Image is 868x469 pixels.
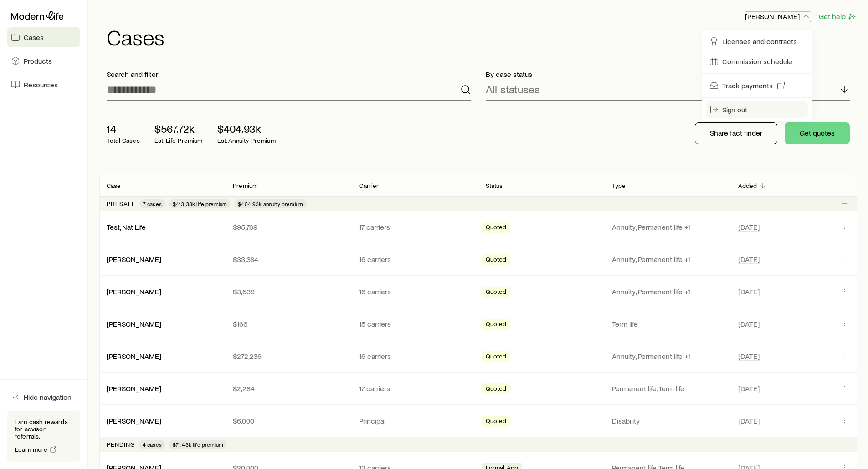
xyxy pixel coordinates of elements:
[706,33,808,50] a: Licenses and contracts
[173,441,223,448] span: $71.43k life premium
[24,393,72,402] span: Hide navigation
[107,137,140,144] p: Total Cases
[233,287,344,296] p: $3,539
[722,81,773,90] span: Track payments
[233,182,257,189] p: Premium
[359,319,471,328] p: 15 carriers
[154,137,203,144] p: Est. Life Premium
[738,255,760,264] span: [DATE]
[107,222,146,231] a: Test, Nat Life
[612,384,724,393] p: Permanent life, Term life
[486,70,850,79] p: By case status
[612,287,724,296] p: Annuity, Permanent life +1
[359,416,471,425] p: Principal
[486,385,507,394] span: Quoted
[143,200,162,207] span: 7 cases
[818,11,857,22] button: Get help
[486,223,507,233] span: Quoted
[217,137,276,144] p: Est. Annuity Premium
[359,182,379,189] p: Carrier
[107,255,161,264] div: [PERSON_NAME]
[154,122,203,135] p: $567.72k
[107,352,161,361] div: [PERSON_NAME]
[7,387,80,407] button: Hide navigation
[24,33,44,42] span: Cases
[233,222,344,232] p: $95,769
[612,352,724,361] p: Annuity, Permanent life +1
[612,182,626,189] p: Type
[107,416,161,425] a: [PERSON_NAME]
[710,128,762,137] p: Share fact finder
[738,222,760,232] span: [DATE]
[706,101,808,118] button: Sign out
[612,255,724,264] p: Annuity, Permanent life +1
[359,255,471,264] p: 16 carriers
[612,416,724,425] p: Disability
[24,56,52,66] span: Products
[745,12,811,21] p: [PERSON_NAME]
[233,319,344,328] p: $166
[738,319,760,328] span: [DATE]
[107,416,161,426] div: [PERSON_NAME]
[486,182,503,189] p: Status
[486,417,507,427] span: Quoted
[107,222,146,232] div: Test, Nat Life
[217,122,276,135] p: $404.93k
[722,57,792,66] span: Commission schedule
[7,51,80,71] a: Products
[15,418,73,440] p: Earn cash rewards for advisor referrals.
[107,441,135,448] p: Pending
[233,352,344,361] p: $272,236
[173,200,227,207] span: $413.38k life premium
[738,384,760,393] span: [DATE]
[722,37,797,46] span: Licenses and contracts
[359,222,471,232] p: 17 carriers
[107,26,857,48] h1: Cases
[7,411,80,462] div: Earn cash rewards for advisor referrals.Learn more
[745,11,811,22] button: [PERSON_NAME]
[359,384,471,393] p: 17 carriers
[738,182,757,189] p: Added
[722,105,747,114] span: Sign out
[107,352,161,360] a: [PERSON_NAME]
[107,287,161,297] div: [PERSON_NAME]
[706,53,808,70] a: Commission schedule
[143,441,162,448] span: 4 cases
[233,255,344,264] p: $33,384
[107,70,471,79] p: Search and filter
[486,353,507,362] span: Quoted
[785,122,850,144] button: Get quotes
[7,75,80,95] a: Resources
[359,352,471,361] p: 16 carriers
[486,288,507,298] span: Quoted
[695,122,777,144] button: Share fact finder
[738,352,760,361] span: [DATE]
[107,384,161,393] a: [PERSON_NAME]
[359,287,471,296] p: 16 carriers
[238,200,303,207] span: $404.93k annuity premium
[107,287,161,296] a: [PERSON_NAME]
[107,182,121,189] p: Case
[612,222,724,232] p: Annuity, Permanent life +1
[738,287,760,296] span: [DATE]
[107,255,161,263] a: [PERSON_NAME]
[7,27,80,47] a: Cases
[233,416,344,425] p: $6,000
[486,83,540,96] p: All statuses
[107,200,136,207] p: Presale
[15,446,48,453] span: Learn more
[612,319,724,328] p: Term life
[107,319,161,328] a: [PERSON_NAME]
[107,122,140,135] p: 14
[107,319,161,329] div: [PERSON_NAME]
[486,320,507,330] span: Quoted
[24,80,58,89] span: Resources
[486,256,507,265] span: Quoted
[107,384,161,393] div: [PERSON_NAME]
[738,416,760,425] span: [DATE]
[233,384,344,393] p: $2,284
[706,77,808,94] a: Track payments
